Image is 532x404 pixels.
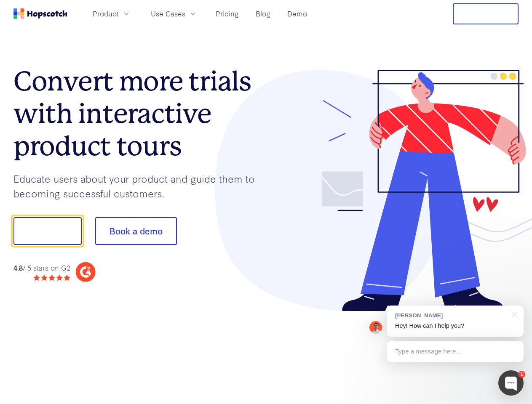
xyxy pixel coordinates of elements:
span: Product [93,8,119,19]
button: Product [88,7,136,21]
button: Show me! [13,217,82,245]
div: 1 [518,371,525,378]
span: Use Cases [151,8,185,19]
strong: 4.8 [13,263,23,272]
a: Home [13,8,67,19]
h1: Convert more trials with interactive product tours [13,65,266,162]
div: Type a message here... [387,341,524,362]
button: Free Trial [453,3,519,24]
a: Pricing [212,7,242,21]
img: Mark Spera [369,321,382,334]
button: Book a demo [95,217,177,245]
a: Demo [284,7,310,21]
button: Use Cases [146,7,202,21]
p: Educate users about your product and guide them to becoming successful customers. [13,171,266,200]
div: [PERSON_NAME] [395,311,507,319]
div: / 5 stars on G2 [13,263,70,273]
p: Hey! How can I help you? [395,322,515,330]
a: Blog [252,7,274,21]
